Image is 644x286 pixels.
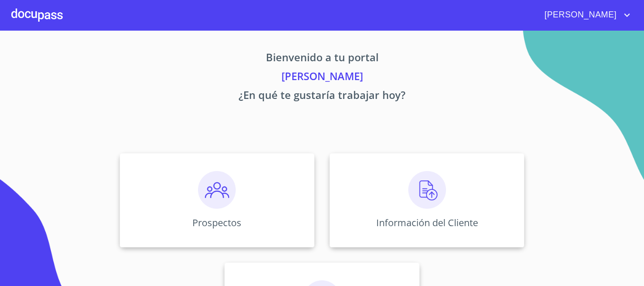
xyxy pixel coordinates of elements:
p: Información del Cliente [376,216,478,229]
p: Bienvenido a tu portal [32,49,612,68]
span: [PERSON_NAME] [537,8,621,23]
button: account of current user [537,8,633,23]
p: ¿En qué te gustaría trabajar hoy? [32,87,612,106]
img: carga.png [408,171,446,209]
p: [PERSON_NAME] [32,68,612,87]
p: Prospectos [192,216,241,229]
img: prospectos.png [198,171,236,209]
